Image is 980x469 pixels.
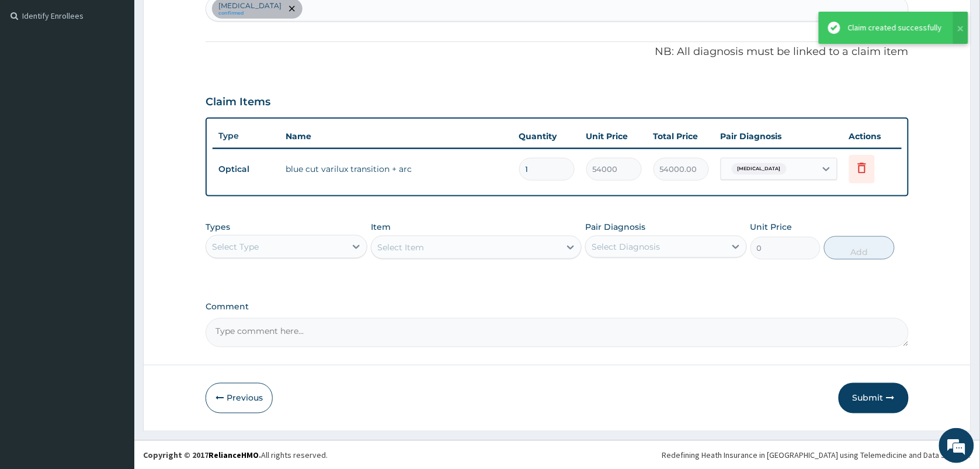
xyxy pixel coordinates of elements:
button: Add [824,236,894,260]
th: Total Price [648,125,715,148]
label: Pair Diagnosis [585,221,645,233]
th: Type [213,125,280,147]
h3: Claim Items [206,96,270,109]
strong: Copyright © 2017 . [143,450,261,461]
div: Select Type [212,241,259,253]
span: We're online! [68,147,161,265]
textarea: Type your message and hit 'Enter' [6,319,223,360]
label: Comment [206,302,909,312]
div: Claim created successfully [848,22,942,34]
label: Types [206,222,230,232]
img: d_794563401_company_1708531726252_794563401 [22,58,47,88]
span: [MEDICAL_DATA] [732,163,787,175]
p: NB: All diagnosis must be linked to a claim item [206,44,909,60]
button: Previous [206,383,273,413]
th: Pair Diagnosis [715,125,843,148]
td: Optical [213,158,280,180]
p: [MEDICAL_DATA] [218,1,282,11]
div: Redefining Heath Insurance in [GEOGRAPHIC_DATA] using Telemedicine and Data Science! [662,450,971,461]
th: Quantity [513,125,581,148]
th: Name [280,125,513,148]
th: Unit Price [581,125,648,148]
a: RelianceHMO [208,450,259,461]
td: blue cut varilux transition + arc [280,157,513,181]
div: Minimize live chat window [192,6,220,34]
small: confirmed [218,11,282,16]
button: Submit [839,383,909,413]
div: Chat with us now [61,65,196,81]
div: Select Diagnosis [592,241,660,253]
label: Unit Price [750,221,793,233]
label: Item [371,221,391,233]
span: remove selection option [287,4,297,14]
th: Actions [843,125,902,148]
